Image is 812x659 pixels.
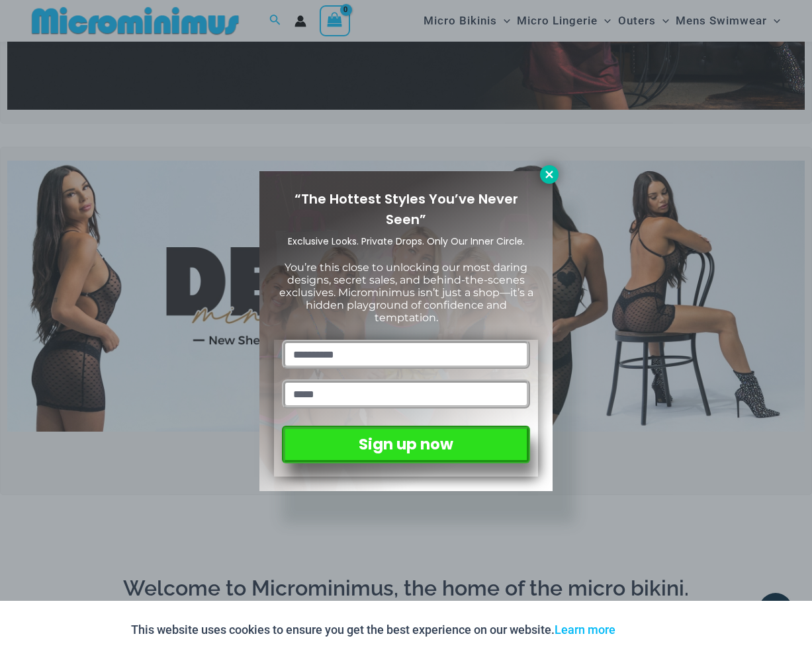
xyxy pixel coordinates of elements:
[282,426,530,463] button: Sign up now
[540,165,559,184] button: Close
[294,190,518,229] span: “The Hottest Styles You’ve Never Seen”
[131,620,615,640] p: This website uses cookies to ensure you get the best experience on our website.
[288,235,525,248] span: Exclusive Looks. Private Drops. Only Our Inner Circle.
[555,623,615,637] a: Learn more
[279,261,533,325] span: You’re this close to unlocking our most daring designs, secret sales, and behind-the-scenes exclu...
[625,614,682,646] button: Accept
